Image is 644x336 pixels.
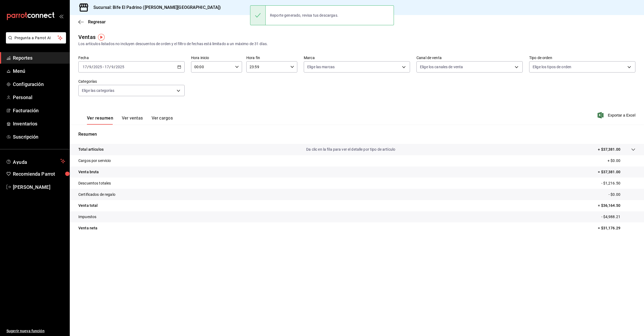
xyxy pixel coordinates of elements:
[103,65,104,69] span: -
[78,225,97,231] p: Venta neta
[6,328,65,334] span: Sugerir nueva función
[14,35,58,41] span: Pregunta a Parrot AI
[82,65,87,69] input: --
[13,133,65,140] span: Suscripción
[88,19,106,24] span: Regresar
[533,64,571,70] span: Elige los tipos de orden
[87,115,173,125] div: navigation tabs
[598,203,635,208] p: = $36,164.50
[13,94,65,101] span: Personal
[78,192,115,197] p: Certificados de regalo
[152,115,173,125] button: Ver cargos
[420,64,463,70] span: Elige los canales de venta
[78,19,106,24] button: Regresar
[78,169,99,175] p: Venta bruta
[266,9,343,21] div: Reporte generado, revisa tus descargas.
[13,67,65,75] span: Menú
[78,203,98,208] p: Venta total
[87,115,113,125] button: Ver resumen
[608,158,635,164] p: + $0.00
[307,64,335,70] span: Elige las marcas
[78,158,111,164] p: Cargos por servicio
[13,54,65,62] span: Reportes
[78,147,104,152] p: Total artículos
[6,32,66,44] button: Pregunta a Parrot AI
[599,112,635,118] button: Exportar a Excel
[98,34,105,41] img: Tooltip marker
[246,56,297,60] label: Hora fin
[4,39,66,45] a: Pregunta a Parrot AI
[78,33,96,41] div: Ventas
[78,214,96,220] p: Impuestos
[13,183,65,191] span: [PERSON_NAME]
[92,65,93,69] span: /
[59,14,63,18] button: open_drawer_menu
[89,65,92,69] input: --
[416,56,523,60] label: Canal de venta
[306,147,395,152] p: Da clic en la fila para ver el detalle por tipo de artículo
[78,80,185,83] label: Categorías
[93,65,102,69] input: ----
[598,147,620,152] p: + $37,381.00
[609,192,635,197] p: - $0.00
[304,56,410,60] label: Marca
[111,65,114,69] input: --
[114,65,115,69] span: /
[109,65,111,69] span: /
[122,115,143,125] button: Ver ventas
[13,170,65,178] span: Recomienda Parrot
[598,169,635,175] p: = $37,381.00
[529,56,635,60] label: Tipo de orden
[87,65,89,69] span: /
[115,65,125,69] input: ----
[78,56,185,60] label: Fecha
[78,41,635,47] div: Los artículos listados no incluyen descuentos de orden y el filtro de fechas está limitado a un m...
[13,81,65,88] span: Configuración
[89,4,221,11] h3: Sucursal: Bife El Padrino ([PERSON_NAME][GEOGRAPHIC_DATA])
[13,158,58,164] span: Ayuda
[78,131,635,138] p: Resumen
[82,88,115,93] span: Elige las categorías
[601,180,635,186] p: - $1,216.50
[13,107,65,114] span: Facturación
[601,214,635,220] p: - $4,988.21
[78,180,111,186] p: Descuentos totales
[598,225,635,231] p: = $31,176.29
[13,120,65,127] span: Inventarios
[191,56,242,60] label: Hora inicio
[104,65,109,69] input: --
